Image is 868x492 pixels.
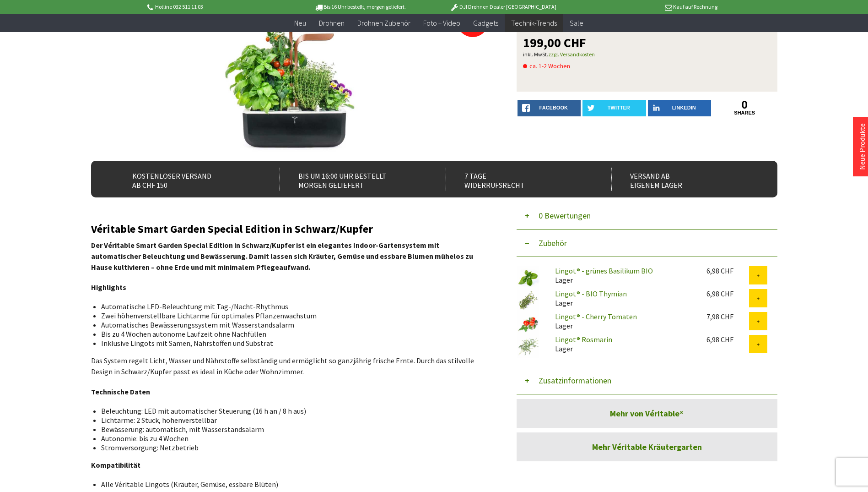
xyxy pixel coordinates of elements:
[101,329,482,339] li: Bis zu 4 Wochen autonome Laufzeit ohne Nachfüllen
[548,312,699,330] div: Lager
[351,14,417,33] a: Drohnen Zubehör
[467,14,505,33] a: Gadgets
[446,168,592,191] div: 7 Tage Widerrufsrecht
[101,311,482,320] li: Zwei höhenverstellbare Lichtarme für optimales Pflanzenwachstum
[91,460,140,470] strong: Kompatibilität
[706,266,749,275] div: 6,98 CHF
[518,100,581,116] a: facebook
[417,14,467,33] a: Foto + Video
[288,14,313,33] a: Neu
[280,168,426,191] div: Bis um 16:00 Uhr bestellt Morgen geliefert
[91,355,489,377] p: Das System regelt Licht, Wasser und Nährstoffe selbständig und ermöglicht so ganzjährig frische E...
[706,335,749,344] div: 6,98 CHF
[713,110,776,116] a: shares
[608,105,630,110] span: twitter
[611,168,757,191] div: Versand ab eigenem Lager
[101,434,482,443] li: Autonomie: bis zu 4 Wochen
[548,51,595,58] a: zzgl. Versandkosten
[563,14,590,33] a: Sale
[570,18,583,27] span: Sale
[672,105,696,110] span: LinkedIn
[706,289,749,298] div: 6,98 CHF
[517,399,777,428] a: Mehr von Véritable®
[91,283,126,292] strong: Highlights
[548,266,699,284] div: Lager
[539,105,568,110] span: facebook
[91,223,489,235] h2: Véritable Smart Garden Special Edition in Schwarz/Kupfer
[555,266,653,275] a: Lingot® - grünes Basilikum BIO
[289,1,431,12] p: Bis 16 Uhr bestellt, morgen geliefert.
[575,1,717,12] p: Kauf auf Rechnung
[101,443,482,452] li: Stromversorgung: Netzbetrieb
[114,168,260,191] div: Kostenloser Versand ab CHF 150
[523,49,771,60] p: inkl. MwSt.
[423,18,460,27] span: Foto + Video
[146,1,289,12] p: Hotline 032 511 11 03
[517,367,777,394] button: Zusatzinformationen
[517,289,539,312] img: Lingot® - BIO Thymian
[294,18,306,27] span: Neu
[713,100,776,110] a: 0
[555,335,612,344] a: Lingot® Rosmarin
[555,289,627,298] a: Lingot® - BIO Thymian
[101,339,482,348] li: Inklusive Lingots mit Samen, Nährstoffen und Substrat
[357,18,410,27] span: Drohnen Zubehör
[91,241,473,272] strong: Der Véritable Smart Garden Special Edition in Schwarz/Kupfer ist ein elegantes Indoor-Gartensyste...
[517,266,539,289] img: Lingot® - grünes Basilikum BIO
[555,312,637,321] a: Lingot® - Cherry Tomaten
[517,202,777,230] button: 0 Bewertungen
[505,14,563,33] a: Technik-Trends
[517,230,777,257] button: Zubehör
[857,123,867,170] a: Neue Produkte
[473,18,498,27] span: Gadgets
[101,320,482,329] li: Automatisches Bewässerungssystem mit Wasserstandsalarm
[101,406,482,415] li: Beleuchtung: LED mit automatischer Steuerung (16 h an / 8 h aus)
[523,36,586,49] span: 199,00 CHF
[517,335,539,358] img: Lingot® Rosmarin
[523,60,570,71] span: ca. 1-2 Wochen
[517,312,539,335] img: Lingot® - Cherry Tomaten
[101,302,482,311] li: Automatische LED-Beleuchtung mit Tag-/Nacht-Rhythmus
[217,5,363,152] img: Véritable Smart Garden Special Edition in Schwarz/Kupfer
[313,14,351,33] a: Drohnen
[548,289,699,307] div: Lager
[548,335,699,353] div: Lager
[319,18,345,27] span: Drohnen
[517,432,777,461] a: Mehr Véritable Kräutergarten
[648,100,712,116] a: LinkedIn
[101,425,482,434] li: Bewässerung: automatisch, mit Wasserstandsalarm
[431,1,574,12] p: DJI Drohnen Dealer [GEOGRAPHIC_DATA]
[706,312,749,321] div: 7,98 CHF
[511,18,557,27] span: Technik-Trends
[101,480,482,489] li: Alle Véritable Lingots (Kräuter, Gemüse, essbare Blüten)
[582,100,646,116] a: twitter
[101,415,482,425] li: Lichtarme: 2 Stück, höhenverstellbar
[91,387,150,396] strong: Technische Daten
